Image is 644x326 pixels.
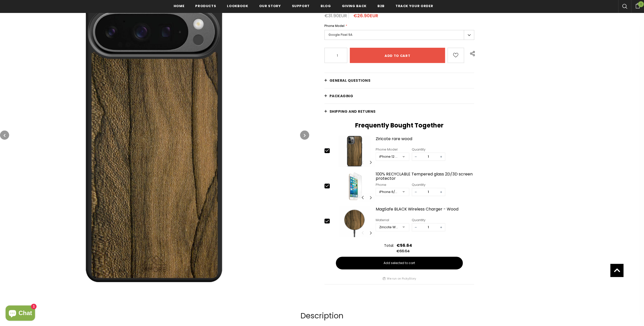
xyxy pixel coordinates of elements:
[195,4,216,8] span: Products
[437,188,445,196] span: +
[376,207,474,216] a: MagSafe BLACK Wireless Charger - Wood
[376,137,474,145] a: Ziricote rare wood
[324,24,344,28] span: Phone Model
[412,153,420,160] span: −
[335,206,374,237] img: MagSafe BLACK Wireless Charger - Wood image 0
[384,261,415,265] span: Add selected to cart
[174,4,185,8] span: Home
[379,225,399,230] div: Ziricote Wood
[397,249,413,254] div: €66.64
[324,73,474,88] a: General Questions
[383,277,386,280] img: picky story
[353,12,378,19] span: €26.90EUR
[412,223,420,231] span: −
[384,243,394,248] div: Total:
[301,310,343,321] span: Description
[379,189,399,194] div: iPhone 6/6S/7/8/SE2/SE3
[379,154,399,159] div: iPhone 12 Pro Max
[376,147,409,152] div: Phone Model
[350,48,445,63] input: Add to cart
[324,30,474,40] label: Google Pixel 9A
[412,218,445,223] div: Quantity
[376,218,409,223] div: Material
[376,182,409,187] div: Phone
[412,182,445,187] div: Quantity
[335,171,374,202] img: Screen Protector iPhone SE 2
[412,147,445,152] div: Quantity
[335,135,374,167] img: Ziricote rare wood image 0
[324,104,474,119] a: Shipping and returns
[395,4,433,8] span: Track your order
[342,4,367,8] span: Giving back
[638,1,644,7] span: 1
[227,4,248,8] span: Lookbook
[324,122,474,129] h2: Frequently Bought Together
[437,223,445,231] span: +
[329,109,376,114] span: Shipping and returns
[412,188,420,196] span: −
[377,4,385,8] span: B2B
[324,12,347,19] span: €31.90EUR
[329,78,371,83] span: General Questions
[397,242,412,249] div: €56.64
[324,88,474,104] a: PACKAGING
[321,4,331,8] span: Blog
[336,257,463,269] button: Add selected to cart
[4,305,37,322] inbox-online-store-chat: Shopify online store chat
[437,153,445,160] span: +
[387,276,416,281] a: We run on PickyStory
[259,4,281,8] span: Our Story
[631,2,644,8] a: 1
[376,172,474,181] a: 100% RECYCLABLE Tempered glass 2D/3D screen protector
[329,93,353,99] span: PACKAGING
[292,4,310,8] span: support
